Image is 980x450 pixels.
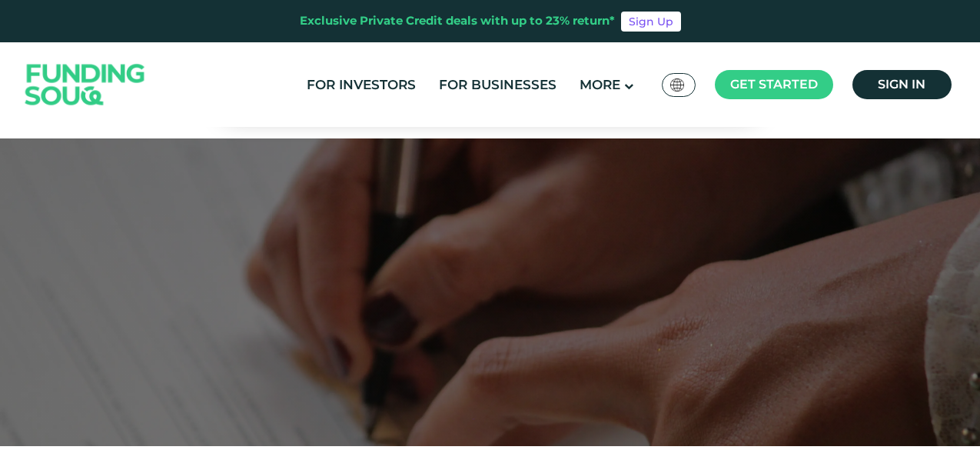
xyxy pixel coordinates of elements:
[852,70,952,99] a: Sign in
[300,12,615,30] div: Exclusive Private Credit deals with up to 23% return*
[580,77,620,92] span: More
[303,72,420,98] a: For Investors
[730,77,818,92] span: Get started
[670,78,684,92] img: SA Flag
[10,46,161,124] img: Logo
[621,12,681,32] a: Sign Up
[435,72,560,98] a: For Businesses
[878,77,925,92] span: Sign in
